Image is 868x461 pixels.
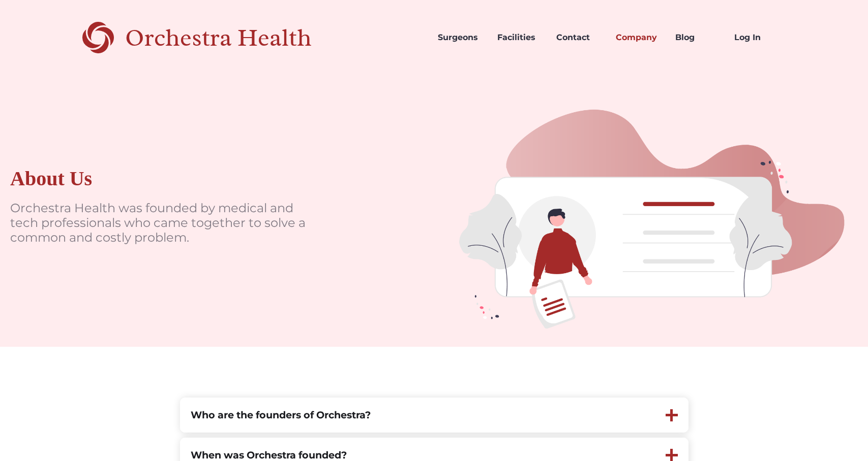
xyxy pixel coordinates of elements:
[10,167,92,191] div: About Us
[191,449,347,461] strong: When was Orchestra founded?
[434,75,868,347] img: doctors
[667,20,727,55] a: Blog
[548,20,608,55] a: Contact
[10,201,315,245] p: Orchestra Health was founded by medical and tech professionals who came together to solve a commo...
[430,20,489,55] a: Surgeons
[82,20,347,55] a: home
[191,409,371,421] strong: Who are the founders of Orchestra?
[125,27,347,48] div: Orchestra Health
[608,20,667,55] a: Company
[726,20,786,55] a: Log In
[489,20,549,55] a: Facilities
